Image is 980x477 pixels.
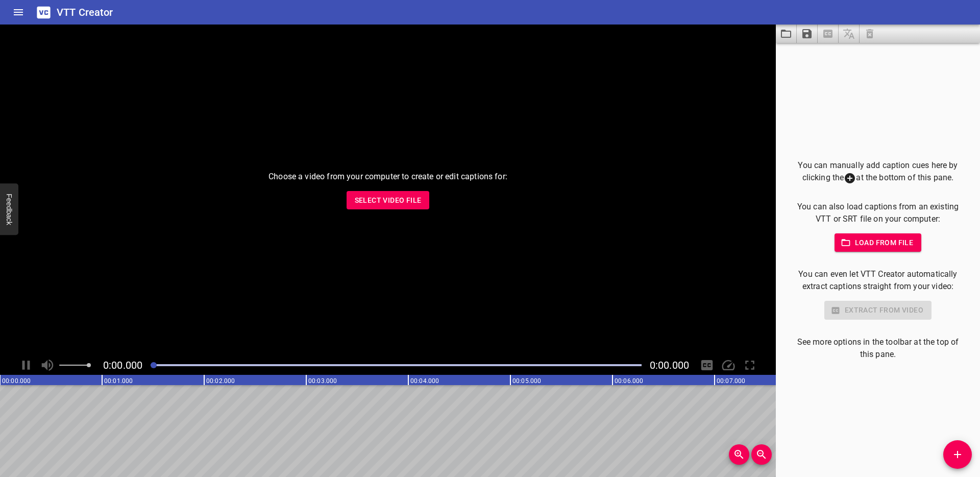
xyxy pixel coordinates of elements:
[835,233,922,252] button: Load from file
[104,377,133,385] text: 00:01.000
[268,171,507,183] p: Choose a video from your computer to create or edit captions for:
[717,377,745,385] text: 00:07.000
[103,359,142,371] span: Current Time
[839,25,860,43] span: Add some captions below, then you can translate them.
[797,25,818,43] button: Save captions to file
[355,194,422,207] span: Select Video File
[801,28,813,40] svg: Save captions to file
[410,377,439,385] text: 00:04.000
[308,377,337,385] text: 00:03.000
[792,201,964,225] p: You can also load captions from an existing VTT or SRT file on your computer:
[729,444,749,465] button: Zoom In
[776,25,797,43] button: Load captions from file
[347,191,430,210] button: Select Video File
[792,301,964,320] div: Select a video in the pane to the left to use this feature
[818,25,839,43] span: Select a video in the pane to the left, then you can automatically extract captions.
[751,444,772,465] button: Zoom Out
[697,355,717,375] div: Hide/Show Captions
[206,377,235,385] text: 00:02.000
[740,355,759,375] div: Toggle Full Screen
[943,440,972,469] button: Add Cue
[615,377,643,385] text: 00:06.000
[57,4,113,20] h6: VTT Creator
[792,159,964,184] p: You can manually add caption cues here by clicking the at the bottom of this pane.
[512,377,541,385] text: 00:05.000
[2,377,31,385] text: 00:00.000
[843,236,914,249] span: Load from file
[792,268,964,293] p: You can even let VTT Creator automatically extract captions straight from your video:
[719,355,738,375] div: Playback Speed
[151,364,642,366] div: Play progress
[650,359,689,371] span: 0:00.000
[792,336,964,361] p: See more options in the toolbar at the top of this pane.
[780,28,792,40] svg: Load captions from file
